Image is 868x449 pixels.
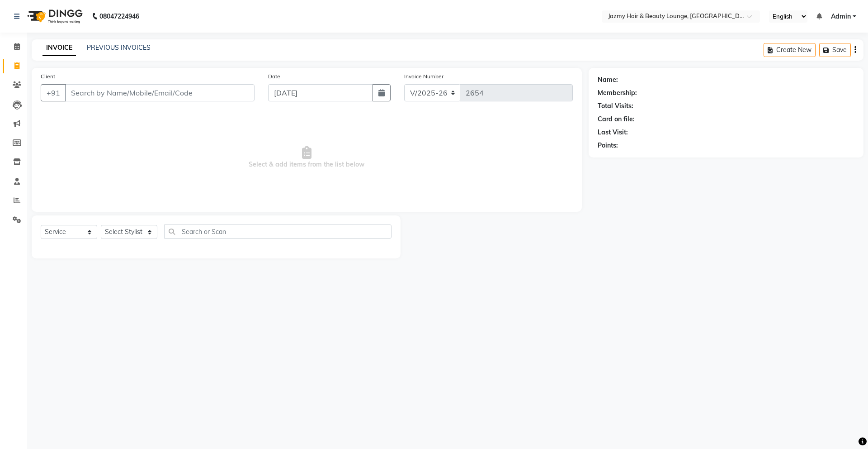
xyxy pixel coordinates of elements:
[99,4,139,29] b: 08047224946
[598,128,628,137] div: Last Visit:
[598,115,635,124] div: Card on file:
[268,72,280,81] label: Date
[598,75,618,85] div: Name:
[42,40,76,56] a: INVOICE
[41,72,55,81] label: Client
[831,12,851,21] span: Admin
[164,224,392,239] input: Search or Scan
[598,88,637,98] div: Membership:
[23,4,85,29] img: logo
[41,112,573,203] span: Select & add items from the list below
[65,84,255,101] input: Search by Name/Mobile/Email/Code
[598,101,633,111] div: Total Visits:
[819,43,851,57] button: Save
[404,72,443,81] label: Invoice Number
[764,43,816,57] button: Create New
[87,43,151,52] a: PREVIOUS INVOICES
[41,84,66,101] button: +91
[598,141,618,150] div: Points:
